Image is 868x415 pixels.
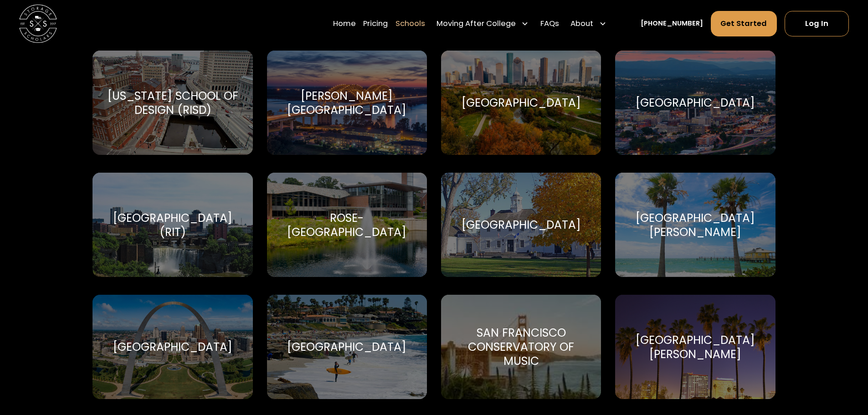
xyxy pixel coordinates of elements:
[627,211,764,239] div: [GEOGRAPHIC_DATA][PERSON_NAME]
[785,11,849,36] a: Log In
[462,218,581,232] div: [GEOGRAPHIC_DATA]
[627,333,764,361] div: [GEOGRAPHIC_DATA][PERSON_NAME]
[267,173,427,277] a: Go to selected school
[287,340,406,354] div: [GEOGRAPHIC_DATA]
[567,10,611,37] div: About
[441,173,601,277] a: Go to selected school
[711,11,777,36] a: Get Started
[540,10,559,37] a: FAQs
[363,10,388,37] a: Pricing
[104,211,241,239] div: [GEOGRAPHIC_DATA] (RIT)
[278,89,416,117] div: [PERSON_NAME][GEOGRAPHIC_DATA]
[92,51,252,155] a: Go to selected school
[433,10,533,37] div: Moving After College
[92,295,252,399] a: Go to selected school
[267,51,427,155] a: Go to selected school
[441,295,601,399] a: Go to selected school
[104,89,241,117] div: [US_STATE] School of Design (RISD)
[113,340,232,354] div: [GEOGRAPHIC_DATA]
[615,173,775,277] a: Go to selected school
[615,295,775,399] a: Go to selected school
[636,96,755,110] div: [GEOGRAPHIC_DATA]
[333,10,356,37] a: Home
[278,211,416,239] div: Rose-[GEOGRAPHIC_DATA]
[19,5,57,42] img: Storage Scholars main logo
[462,96,581,110] div: [GEOGRAPHIC_DATA]
[441,51,601,155] a: Go to selected school
[267,295,427,399] a: Go to selected school
[92,173,252,277] a: Go to selected school
[641,19,703,29] a: [PHONE_NUMBER]
[395,10,425,37] a: Schools
[570,18,593,30] div: About
[452,326,590,369] div: San Francisco Conservatory of Music
[615,51,775,155] a: Go to selected school
[437,18,516,30] div: Moving After College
